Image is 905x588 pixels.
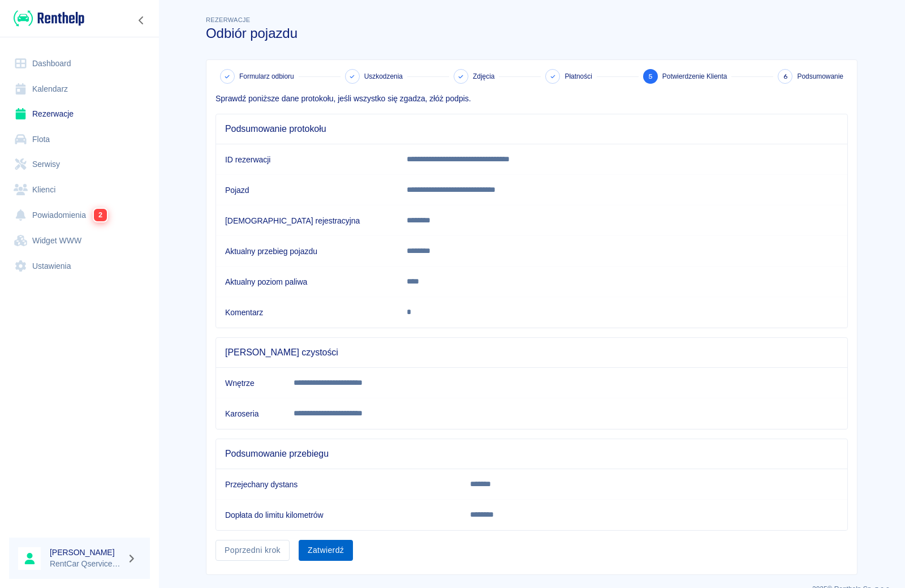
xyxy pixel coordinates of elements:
[9,202,150,228] a: Powiadomienia2
[133,13,150,28] button: Zwiń nawigację
[9,76,150,102] a: Kalendarz
[9,127,150,152] a: Flota
[206,25,857,41] h3: Odbiór pojazdu
[225,184,389,196] h6: Pojazd
[225,215,389,226] h6: [DEMOGRAPHIC_DATA] rejestracyjna
[9,177,150,203] a: Klienci
[783,71,787,83] span: 6
[206,16,250,23] span: Rezerwacje
[9,228,150,254] a: Widget WWW
[662,71,727,81] span: Potwierdzenie Klienta
[225,246,389,257] h6: Aktualny przebieg pojazdu
[9,9,84,28] a: Renthelp logo
[648,71,653,83] span: 5
[14,9,84,28] img: Renthelp logo
[564,71,592,81] span: Płatności
[216,93,848,105] p: Sprawdź poniższe dane protokołu, jeśli wszystko się zgadza, złóż podpis.
[473,71,494,81] span: Zdjęcia
[225,123,838,135] span: Podsumowanie protokołu
[225,276,389,287] h6: Aktualny poziom paliwa
[9,51,150,76] a: Dashboard
[364,71,403,81] span: Uszkodzenia
[225,307,389,318] h6: Komentarz
[225,377,275,389] h6: Wnętrze
[50,547,122,558] h6: [PERSON_NAME]
[225,479,452,490] h6: Przejechany dystans
[9,152,150,177] a: Serwisy
[9,254,150,279] a: Ustawienia
[225,347,838,358] span: [PERSON_NAME] czystości
[225,408,275,419] h6: Karoseria
[50,558,122,570] p: RentCar Qservice Damar Parts
[239,71,294,81] span: Formularz odbioru
[9,101,150,127] a: Rezerwacje
[94,209,107,221] span: 2
[225,448,838,460] span: Podsumowanie przebiegu
[216,540,290,561] button: Poprzedni krok
[225,154,389,165] h6: ID rezerwacji
[299,540,353,561] button: Zatwierdź
[225,509,452,521] h6: Dopłata do limitu kilometrów
[797,71,843,81] span: Podsumowanie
